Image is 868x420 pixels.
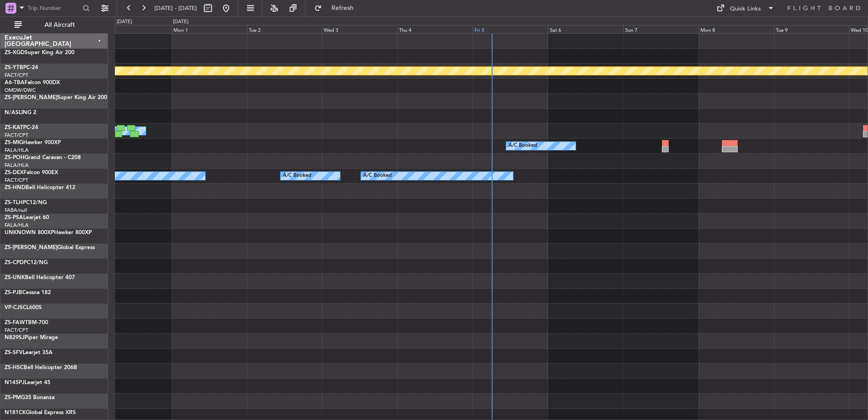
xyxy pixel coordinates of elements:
a: ZS-POHGrand Caravan - C208 [5,155,81,160]
div: Mon 8 [699,25,774,33]
span: N829SJ [5,335,25,340]
a: FACT/CPT [5,177,28,184]
div: Thu 4 [397,25,473,33]
span: [DATE] - [DATE] [154,4,197,12]
div: Quick Links [730,5,761,14]
div: Sun 7 [623,25,699,33]
a: FABA/null [5,207,27,214]
a: ZS-KATPC-24 [5,125,38,130]
a: ZS-XGDSuper King Air 200 [5,50,74,55]
span: ZS-HND [5,185,25,190]
span: ZS-YTB [5,65,23,70]
span: ZS-UNK [5,275,25,280]
button: All Aircraft [10,18,99,32]
a: ZS-SFVLearjet 35A [5,350,53,355]
span: ZS-TLH [5,200,23,205]
div: A/C Booked [283,169,311,183]
span: ZS-PSA [5,215,23,220]
span: Refresh [324,5,362,11]
a: ZS-FAWTBM-700 [5,320,48,325]
span: ZS-PMG [5,395,25,400]
span: N181CK [5,410,26,415]
a: N145PJLearjet 45 [5,380,50,385]
a: VP-CJSCL600S [5,305,42,310]
span: ZS-FAW [5,320,25,325]
a: ZS-DEXFalcon 900EX [5,170,58,175]
div: Sat 6 [548,25,623,33]
a: ZS-CPDPC12/NG [5,260,48,265]
div: A/C Booked [363,169,392,183]
div: Tue 2 [247,25,322,33]
span: ZS-XGD [5,50,25,55]
span: ZS-HSC [5,365,24,370]
span: All Aircraft [24,22,96,28]
span: N145PJ [5,380,25,385]
div: [DATE] [173,18,188,26]
a: ZS-PMG35 Bonanza [5,395,54,400]
a: ZS-PJBCessna 182 [5,290,51,295]
a: ZS-HNDBell Helicopter 412 [5,185,75,190]
a: ZS-TLHPC12/NG [5,200,47,205]
div: Sun 31 [96,25,172,33]
a: FALA/HLA [5,147,29,154]
button: Refresh [310,1,365,15]
a: ZS-[PERSON_NAME]Super King Air 200 [5,95,107,100]
div: Fri 5 [473,25,548,33]
span: ZS-[PERSON_NAME] [5,245,57,250]
a: ZS-YTBPC-24 [5,65,38,70]
a: A6-TBAFalcon 900DX [5,80,60,85]
div: Wed 3 [322,25,397,33]
a: N181CKGlobal Express XRS [5,410,76,415]
a: FALA/HLA [5,162,29,169]
a: OMDW/DWC [5,87,36,94]
span: ZS-MIG [5,140,23,145]
a: FACT/CPT [5,72,28,79]
span: ZS-CPD [5,260,24,265]
a: ZS-PSALearjet 60 [5,215,49,220]
button: Quick Links [712,1,779,15]
a: UNKNOWN 800XPHawker 800XP [5,230,92,235]
a: N/ASLING 2 [5,110,36,115]
input: Trip Number [28,1,80,15]
div: [DATE] [117,18,132,26]
div: A/C Booked [508,139,537,153]
a: FACT/CPT [5,132,28,139]
a: ZS-UNKBell Helicopter 407 [5,275,75,280]
span: A6-TBA [5,80,25,85]
span: ZS-KAT [5,125,23,130]
a: ZS-HSCBell Helicopter 206B [5,365,77,370]
span: VP-CJS [5,305,23,310]
a: ZS-[PERSON_NAME]Global Express [5,245,95,250]
div: Tue 9 [774,25,849,33]
a: FALA/HLA [5,222,29,229]
span: ZS-[PERSON_NAME] [5,95,57,100]
a: ZS-MIGHawker 900XP [5,140,61,145]
span: N/A [5,110,15,115]
span: ZS-POH [5,155,25,160]
a: FACT/CPT [5,327,28,334]
div: Mon 1 [172,25,247,33]
span: ZS-DEX [5,170,24,175]
a: N829SJPiper Mirage [5,335,58,340]
span: UNKNOWN 800XP [5,230,54,235]
span: ZS-PJB [5,290,22,295]
span: ZS-SFV [5,350,23,355]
